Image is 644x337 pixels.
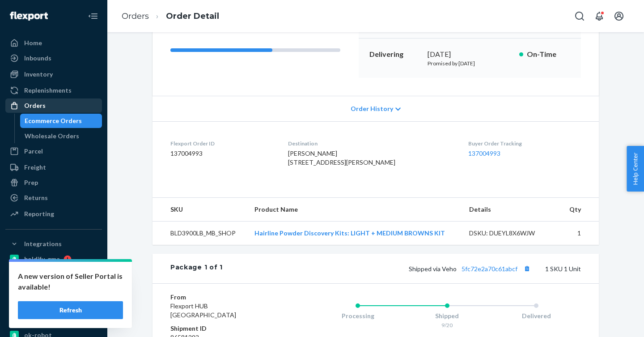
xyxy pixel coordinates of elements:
div: Integrations [24,239,62,248]
img: Flexport logo [10,12,48,21]
span: Flexport HUB [GEOGRAPHIC_DATA] [170,302,236,319]
a: 137004993 [468,149,500,157]
div: Delivered [491,311,581,320]
div: Home [24,38,42,47]
td: 1 [560,222,599,245]
div: Inbounds [24,54,51,63]
button: Open Search Box [571,7,589,25]
button: Refresh [18,301,123,319]
span: Shipped via Veho [409,265,533,273]
td: BLD3900LB_MB_SHOP [153,222,247,245]
button: Copy tracking number [521,263,533,274]
a: Orders [122,11,149,21]
div: Ecommerce Orders [25,116,82,125]
a: Parcel [5,144,102,158]
div: Orders [24,101,46,110]
button: Close Navigation [84,7,102,25]
a: Reporting [5,207,102,221]
a: Prep [5,175,102,190]
span: Support [19,6,51,14]
ol: breadcrumbs [114,3,226,30]
dd: 137004993 [170,149,274,158]
a: Deliverr API [5,313,102,327]
div: Wholesale Orders [25,132,79,141]
button: Open notifications [590,7,608,25]
div: Freight [24,163,46,172]
div: 1 SKU 1 Unit [223,263,581,274]
a: Wish [5,282,102,297]
a: Orders [5,98,102,113]
a: Amazon [5,298,102,312]
dt: Flexport Order ID [170,140,274,147]
a: Returns [5,191,102,205]
a: brand-hiive [5,267,102,282]
div: 9/20 [402,321,492,329]
th: Qty [560,198,599,222]
div: Package 1 of 1 [170,263,223,274]
dt: Buyer Order Tracking [468,140,581,147]
div: Parcel [24,147,43,156]
div: [DATE] [428,49,512,60]
p: On-Time [527,49,570,60]
div: Processing [313,311,402,320]
th: SKU [153,198,247,222]
div: boldify-gma [24,255,60,264]
a: Replenishments [5,83,102,98]
a: Order Detail [166,11,219,21]
p: A new version of Seller Portal is available! [18,271,123,292]
p: Delivering [369,49,420,60]
dt: Shipment ID [170,324,277,333]
dt: From [170,293,277,302]
a: Wholesale Orders [20,129,102,143]
div: Prep [24,178,38,187]
div: Reporting [24,209,54,218]
button: Open account menu [610,7,628,25]
a: 5fc72e2a70c61abcf [462,265,517,273]
div: Returns [24,193,48,202]
div: Shipped [402,311,492,320]
a: Inbounds [5,51,102,65]
dt: Destination [288,140,454,147]
button: Help Center [627,146,644,192]
span: [PERSON_NAME] [STREET_ADDRESS][PERSON_NAME] [288,149,395,166]
a: Hairline Powder Discovery Kits:​ LIGHT + MEDIUM BROWNS KIT [254,229,445,237]
span: Order History [351,104,393,113]
div: Replenishments [24,86,72,95]
div: DSKU: DUEYL8X6WJW [469,229,553,238]
a: Freight [5,160,102,175]
p: Promised by [DATE] [428,60,512,67]
div: Inventory [24,70,53,79]
a: Home [5,36,102,50]
button: Integrations [5,237,102,251]
th: Details [462,198,560,222]
a: Inventory [5,67,102,81]
a: boldify-gma [5,252,102,266]
a: Ecommerce Orders [20,114,102,128]
th: Product Name [247,198,462,222]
